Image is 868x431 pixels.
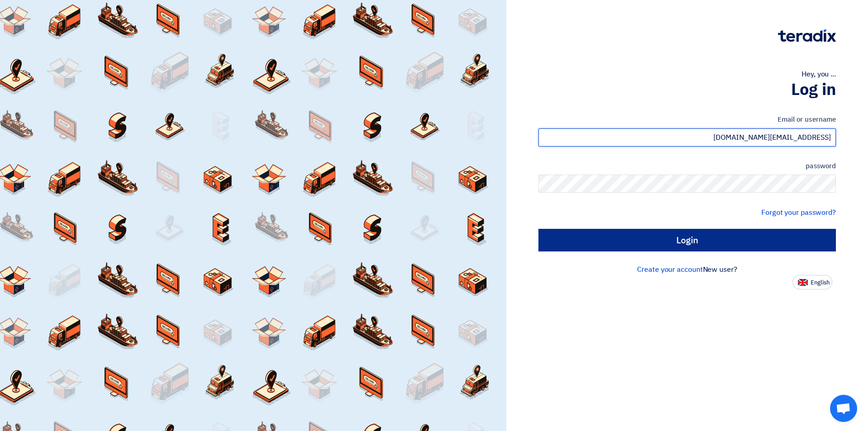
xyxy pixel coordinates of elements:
font: Email or username [778,114,836,124]
font: Log in [791,77,836,102]
font: Hey, you ... [802,69,836,80]
input: Login [538,229,836,251]
button: English [793,275,832,289]
img: en-US.png [798,279,808,286]
a: Forgot your password? [761,207,836,218]
font: password [806,161,836,171]
input: Enter your work email or username... [538,128,836,147]
font: New user? [703,264,737,275]
a: Create your account [637,264,703,275]
div: Open chat [830,395,857,422]
img: Teradix logo [778,29,836,42]
font: English [811,278,830,287]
